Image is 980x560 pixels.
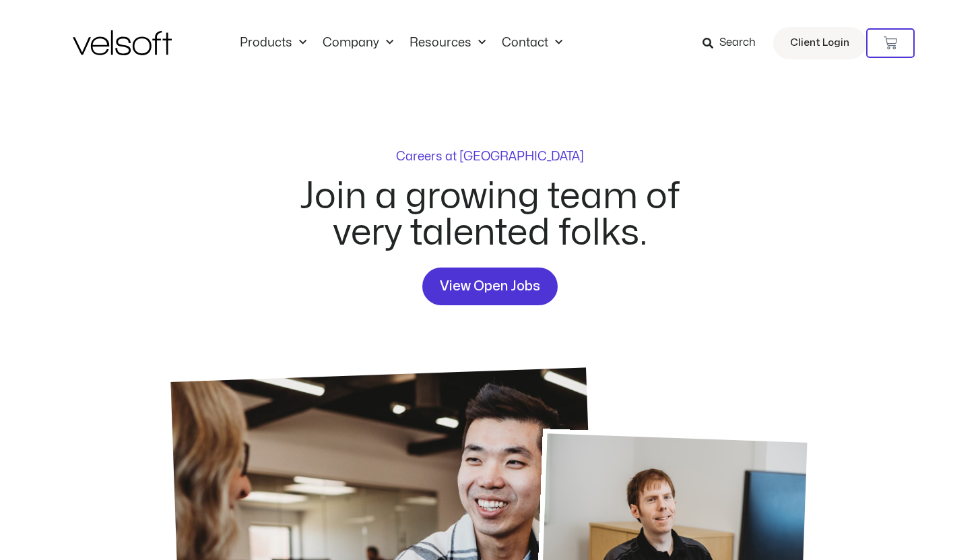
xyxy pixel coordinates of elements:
span: Client Login [790,34,849,52]
span: View Open Jobs [440,276,540,297]
a: ProductsMenu Toggle [232,36,315,51]
a: Client Login [773,27,866,59]
a: CompanyMenu Toggle [315,36,401,51]
a: ResourcesMenu Toggle [401,36,494,51]
p: Careers at [GEOGRAPHIC_DATA] [396,151,584,163]
img: Velsoft Training Materials [73,30,172,55]
nav: Menu [232,36,570,51]
a: ContactMenu Toggle [494,36,570,51]
span: Search [719,34,756,52]
a: View Open Jobs [422,268,558,305]
a: Search [703,32,765,55]
h2: Join a growing team of very talented folks. [284,179,696,251]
